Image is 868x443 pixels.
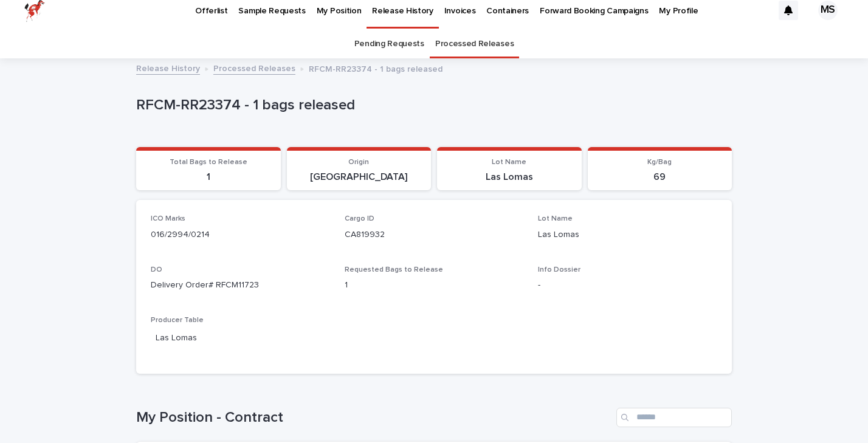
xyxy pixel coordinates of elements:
[538,266,580,273] span: Info Dossier
[345,266,443,273] span: Requested Bags to Release
[151,279,330,292] p: Delivery Order# RFCM11723
[435,30,514,58] a: Processed Releases
[345,215,374,222] span: Cargo ID
[170,159,247,166] span: Total Bags to Release
[354,30,424,58] a: Pending Requests
[136,97,727,114] p: RFCM-RR23374 - 1 bags released
[151,266,162,273] span: DO
[309,61,443,75] p: RFCM-RR23374 - 1 bags released
[818,1,838,20] div: MS
[136,61,200,75] a: Release History
[151,228,330,241] p: 016/2994/0214
[595,171,725,183] p: 69
[345,279,524,292] p: 1
[213,61,295,75] a: Processed Releases
[348,159,369,166] span: Origin
[538,215,573,222] span: Lot Name
[156,332,197,345] a: Las Lomas
[345,228,524,241] p: CA819932
[492,159,526,166] span: Lot Name
[136,409,611,427] h1: My Position - Contract
[151,317,204,324] span: Producer Table
[143,171,274,183] p: 1
[294,171,424,183] p: [GEOGRAPHIC_DATA]
[538,279,717,292] p: -
[151,215,185,222] span: ICO Marks
[616,408,732,427] input: Search
[647,159,672,166] span: Kg/Bag
[538,228,717,241] p: Las Lomas
[444,171,574,183] p: Las Lomas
